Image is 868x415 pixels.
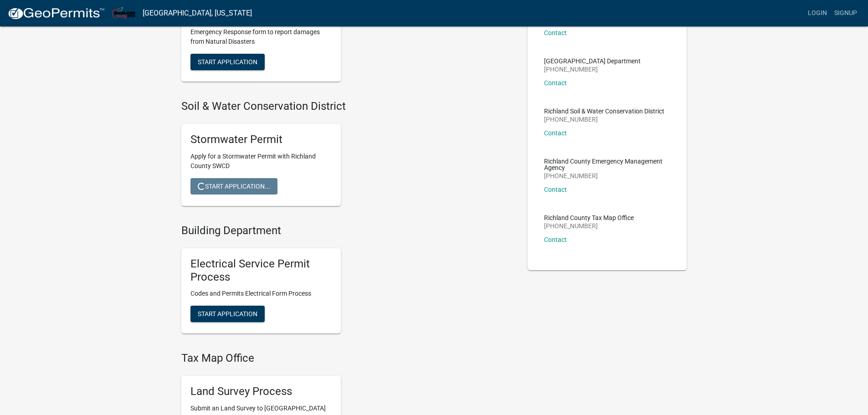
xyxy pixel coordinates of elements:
[198,182,270,190] span: Start Application...
[544,129,567,137] a: Contact
[544,158,671,171] p: Richland County Emergency Management Agency
[544,116,664,123] p: [PHONE_NUMBER]
[190,54,265,70] button: Start Application
[181,224,514,237] h4: Building Department
[112,7,135,19] img: Richland County, Ohio
[143,5,252,21] a: [GEOGRAPHIC_DATA], [US_STATE]
[190,385,332,398] h5: Land Survey Process
[198,58,257,66] span: Start Application
[190,27,332,46] p: Emergency Response form to report damages from Natural Disasters
[181,100,514,113] h4: Soil & Water Conservation District
[544,223,634,229] p: [PHONE_NUMBER]
[190,289,332,298] p: Codes and Permits Electrical Form Process
[804,5,831,22] a: Login
[544,236,567,243] a: Contact
[544,215,634,221] p: Richland County Tax Map Office
[544,58,641,64] p: [GEOGRAPHIC_DATA] Department
[190,152,332,171] p: Apply for a Stormwater Permit with Richland County SWCD
[181,352,514,365] h4: Tax Map Office
[190,133,332,146] h5: Stormwater Permit
[544,29,567,36] a: Contact
[190,306,265,322] button: Start Application
[831,5,861,22] a: Signup
[544,186,567,193] a: Contact
[198,310,257,318] span: Start Application
[544,173,671,179] p: [PHONE_NUMBER]
[190,178,277,195] button: Start Application...
[190,257,332,284] h5: Electrical Service Permit Process
[544,108,664,114] p: Richland Soil & Water Conservation District
[544,66,641,72] p: [PHONE_NUMBER]
[544,79,567,87] a: Contact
